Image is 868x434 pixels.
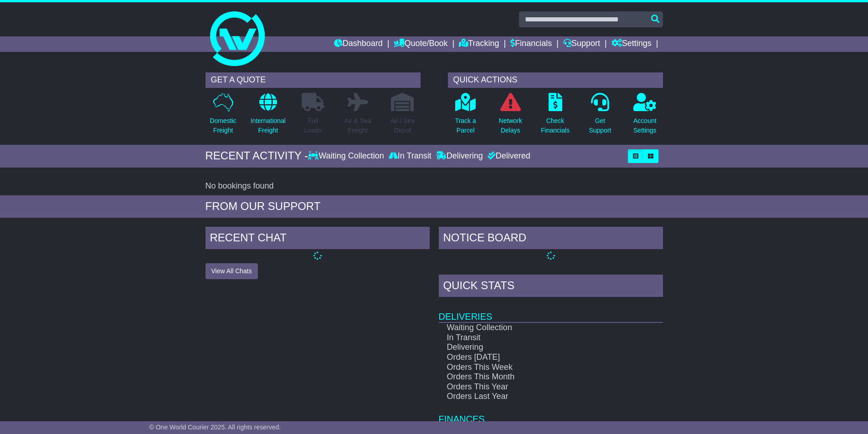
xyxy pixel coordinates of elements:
[439,372,631,382] td: Orders This Month
[439,275,663,299] div: Quick Stats
[541,116,570,135] p: Check Financials
[439,382,631,392] td: Orders This Year
[205,72,421,88] div: GET A QUOTE
[344,116,371,135] p: Air & Sea Freight
[386,151,434,161] div: In Transit
[459,36,499,52] a: Tracking
[633,92,657,140] a: AccountSettings
[209,92,236,140] a: DomesticFreight
[485,151,530,161] div: Delivered
[439,402,663,425] td: Finances
[498,116,522,135] p: Network Delays
[455,116,476,135] p: Track a Parcel
[439,342,631,352] td: Delivering
[439,352,631,363] td: Orders [DATE]
[394,36,447,52] a: Quote/Book
[589,116,611,135] p: Get Support
[205,181,663,191] div: No bookings found
[302,116,324,135] p: Full Loads
[250,92,286,140] a: InternationalFreight
[455,92,477,140] a: Track aParcel
[439,299,663,322] td: Deliveries
[439,227,663,251] div: NOTICE BOARD
[205,149,308,163] div: RECENT ACTIVITY -
[308,151,386,161] div: Waiting Collection
[205,263,258,279] button: View All Chats
[439,363,631,373] td: Orders This Week
[434,151,485,161] div: Delivering
[563,36,600,52] a: Support
[149,424,281,431] span: © One World Courier 2025. All rights reserved.
[334,36,383,52] a: Dashboard
[633,116,657,135] p: Account Settings
[251,116,286,135] p: International Freight
[210,116,236,135] p: Domestic Freight
[540,92,570,140] a: CheckFinancials
[588,92,611,140] a: GetSupport
[439,322,631,333] td: Waiting Collection
[498,92,522,140] a: NetworkDelays
[439,392,631,402] td: Orders Last Year
[510,36,552,52] a: Financials
[611,36,652,52] a: Settings
[390,116,415,135] p: Air / Sea Depot
[205,200,663,213] div: FROM OUR SUPPORT
[205,227,430,251] div: RECENT CHAT
[439,333,631,343] td: In Transit
[448,72,663,88] div: QUICK ACTIONS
